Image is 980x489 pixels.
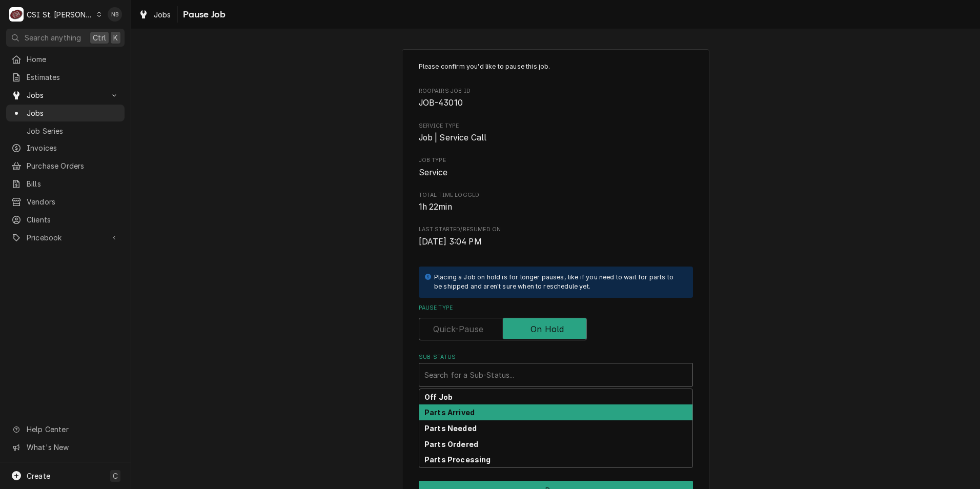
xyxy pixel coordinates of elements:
[419,191,693,199] span: Total Time Logged
[154,9,171,20] span: Jobs
[6,105,125,121] a: Jobs
[180,8,226,22] span: Pause Job
[419,226,693,248] div: Last Started/Resumed On
[113,32,118,43] span: K
[419,87,693,95] span: Roopairs Job ID
[27,72,119,83] span: Estimates
[27,178,119,189] span: Bills
[113,471,118,481] span: C
[424,440,478,449] strong: Parts Ordered
[419,191,693,213] div: Total Time Logged
[27,442,118,453] span: What's New
[419,156,693,165] span: Job Type
[419,62,693,459] div: Job Pause Form
[424,424,477,433] strong: Parts Needed
[6,51,125,68] a: Home
[419,62,693,71] p: Please confirm you'd like to pause this job.
[419,236,693,248] span: Last Started/Resumed On
[419,353,693,361] label: Sub-Status
[27,214,119,225] span: Clients
[6,421,125,438] a: Go to Help Center
[6,229,125,246] a: Go to Pricebook
[419,304,693,312] label: Pause Type
[419,353,693,386] div: Sub-Status
[27,424,118,435] span: Help Center
[419,202,452,212] span: 1h 22min
[6,211,125,228] a: Clients
[9,7,24,22] div: C
[27,472,50,480] span: Create
[424,455,491,464] strong: Parts Processing
[108,7,122,22] div: NB
[27,232,104,243] span: Pricebook
[434,273,683,292] div: Placing a Job on hold is for longer pauses, like if you need to wait for parts to be shipped and ...
[6,123,125,139] a: Job Series
[6,69,125,86] a: Estimates
[419,133,487,142] span: Job | Service Call
[419,156,693,178] div: Job Type
[25,32,81,43] span: Search anything
[27,142,119,153] span: Invoices
[27,9,93,20] div: CSI St. [PERSON_NAME]
[6,193,125,210] a: Vendors
[108,7,122,22] div: Nick Badolato's Avatar
[424,408,475,417] strong: Parts Arrived
[419,201,693,213] span: Total Time Logged
[6,157,125,174] a: Purchase Orders
[419,98,463,108] span: JOB-43010
[6,175,125,192] a: Bills
[419,97,693,109] span: Roopairs Job ID
[419,304,693,340] div: Pause Type
[419,122,693,144] div: Service Type
[424,393,453,401] strong: Off Job
[419,87,693,109] div: Roopairs Job ID
[27,108,119,118] span: Jobs
[27,160,119,171] span: Purchase Orders
[134,6,175,23] a: Jobs
[6,439,125,456] a: Go to What's New
[419,122,693,130] span: Service Type
[419,226,693,234] span: Last Started/Resumed On
[6,87,125,104] a: Go to Jobs
[419,132,693,144] span: Service Type
[419,237,482,247] span: [DATE] 3:04 PM
[6,139,125,156] a: Invoices
[9,7,24,22] div: CSI St. Louis's Avatar
[27,54,119,65] span: Home
[93,32,106,43] span: Ctrl
[27,90,104,100] span: Jobs
[419,167,693,179] span: Job Type
[419,168,448,177] span: Service
[27,196,119,207] span: Vendors
[27,126,119,136] span: Job Series
[6,29,125,47] button: Search anythingCtrlK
